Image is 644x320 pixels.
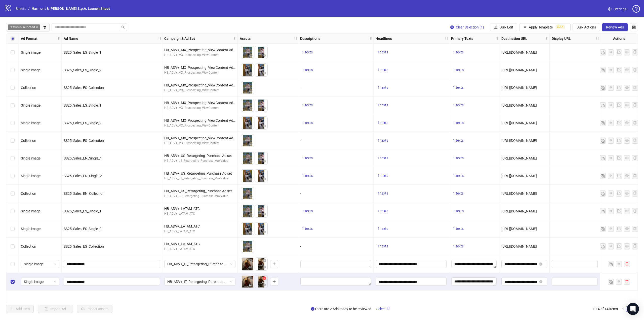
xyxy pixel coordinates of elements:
[249,142,253,145] span: eye
[302,68,313,72] span: 1 texts
[263,276,266,280] span: close-circle
[261,158,267,165] button: Preview
[606,25,624,29] span: Review Ads
[6,114,19,132] div: Select row 5
[617,86,621,89] span: export
[241,258,254,270] img: Asset 1
[300,277,371,286] div: Edit values
[249,265,253,269] span: eye
[167,260,232,268] span: HB_ADV+_IT_Retargeting_Purchase Gruppo di inserzioni
[376,226,390,232] button: 1 texts
[600,67,606,73] button: Duplicate
[248,123,254,129] button: Preview
[57,37,61,40] span: holder
[577,25,596,29] span: Bulk Actions
[573,23,600,31] button: Bulk Actions
[451,36,473,41] strong: Primary Texts
[539,263,542,266] span: close-circle
[451,277,497,286] div: Edit values
[261,176,267,182] button: Preview
[64,103,101,107] span: SS25_Sales_ES_Single_1
[248,258,254,264] button: Delete
[21,103,41,107] span: Single image
[6,34,19,44] div: Select all rows
[249,259,253,262] span: close-circle
[613,36,625,41] strong: Actions
[28,6,30,11] li: /
[453,174,464,178] span: 1 texts
[263,212,266,216] span: eye
[456,25,484,29] span: Clear Selection (1)
[241,117,254,129] img: Asset 1
[378,121,388,125] span: 1 texts
[249,230,253,234] span: eye
[248,176,254,182] button: Preview
[378,103,388,107] span: 1 texts
[621,307,624,310] span: left
[60,34,61,43] div: Resize Ad Format column
[261,123,267,129] button: Preview
[625,156,629,160] span: eye
[233,37,237,40] span: holder
[249,124,253,128] span: eye
[248,229,254,235] button: Preview
[241,275,254,288] div: Asset 1
[249,248,253,251] span: eye
[240,36,251,41] strong: Assets
[372,34,373,43] div: Resize Descriptions column
[453,156,464,160] span: 1 texts
[248,70,254,76] button: Preview
[453,103,464,107] span: 1 texts
[373,37,376,40] span: holder
[451,138,466,144] button: 1 texts
[501,103,537,107] span: [URL][DOMAIN_NAME]
[261,264,267,270] button: Preview
[261,275,267,281] button: Delete
[617,121,621,124] span: export
[617,103,621,107] span: export
[494,25,498,29] span: edit
[167,278,232,285] span: HB_ADV+_IT_Retargeting_Purchase Gruppo di inserzioni
[261,70,267,76] button: Preview
[625,174,629,177] span: eye
[302,50,313,54] span: 1 texts
[248,141,254,147] button: Preview
[600,102,606,108] button: Duplicate
[378,68,388,72] span: 1 texts
[376,208,390,214] button: 1 texts
[61,37,64,40] span: holder
[6,44,19,61] div: Select row 1
[6,149,19,167] div: Select row 7
[490,23,517,31] button: Bulk Edit
[255,152,267,165] img: Asset 2
[121,25,125,29] span: search
[627,303,639,315] div: Open Intercom Messenger
[376,36,392,41] strong: Headlines
[64,86,104,90] span: SS25_Sales_ES_Collection
[261,211,267,217] button: Preview
[376,277,447,286] div: Edit values
[617,174,621,177] span: export
[302,121,313,125] span: 1 texts
[261,106,267,112] button: Preview
[249,283,253,286] span: eye
[500,25,513,29] span: Bulk Edit
[625,121,629,124] span: eye
[241,99,254,112] img: Asset 1
[263,124,266,128] span: eye
[626,306,632,312] li: 1
[241,240,254,253] img: Asset 1
[270,278,278,286] button: Add
[617,227,621,230] span: export
[453,244,464,248] span: 1 texts
[241,187,254,200] img: Asset 1
[376,155,390,161] button: 1 texts
[378,244,388,248] span: 1 texts
[614,6,626,12] span: Settings
[552,36,571,41] strong: Display URL
[164,118,235,123] div: HB_ADV+_MX_Prospecting_ViewContent Ad set
[162,37,165,40] span: holder
[241,134,254,147] img: Asset 1
[294,37,297,40] span: holder
[376,120,390,126] button: 1 texts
